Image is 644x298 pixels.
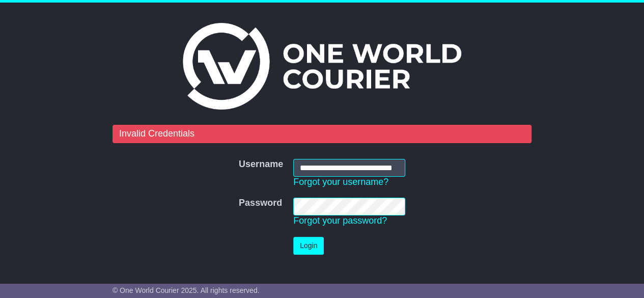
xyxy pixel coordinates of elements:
[113,125,531,143] div: Invalid Credentials
[293,215,387,226] a: Forgot your password?
[239,159,283,170] label: Username
[239,198,282,209] label: Password
[183,23,461,110] img: One World
[293,237,324,255] button: Login
[293,177,388,187] a: Forgot your username?
[113,286,260,294] span: © One World Courier 2025. All rights reserved.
